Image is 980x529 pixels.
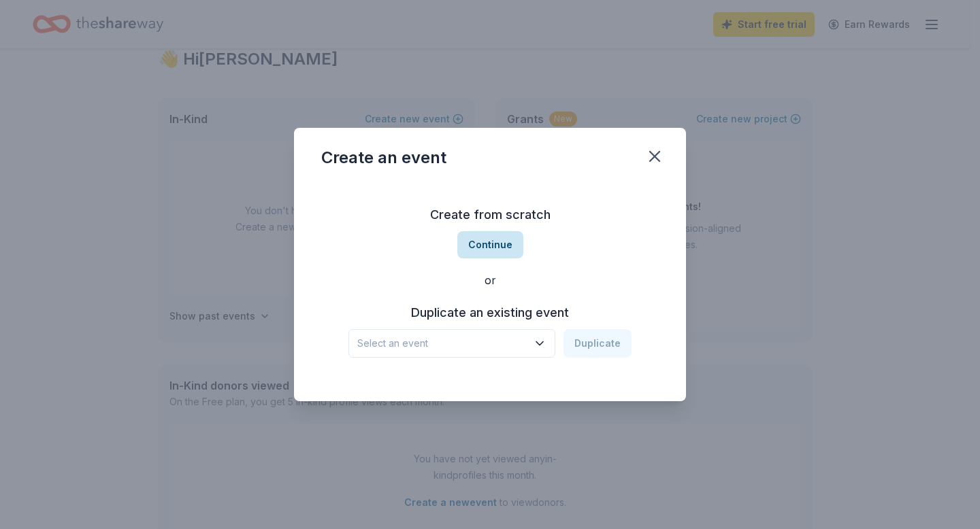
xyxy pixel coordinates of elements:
[321,204,659,226] h3: Create from scratch
[321,147,446,169] div: Create an event
[348,329,555,358] button: Select an event
[357,335,527,352] span: Select an event
[457,231,523,258] button: Continue
[348,302,632,324] h3: Duplicate an existing event
[321,272,659,288] div: or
